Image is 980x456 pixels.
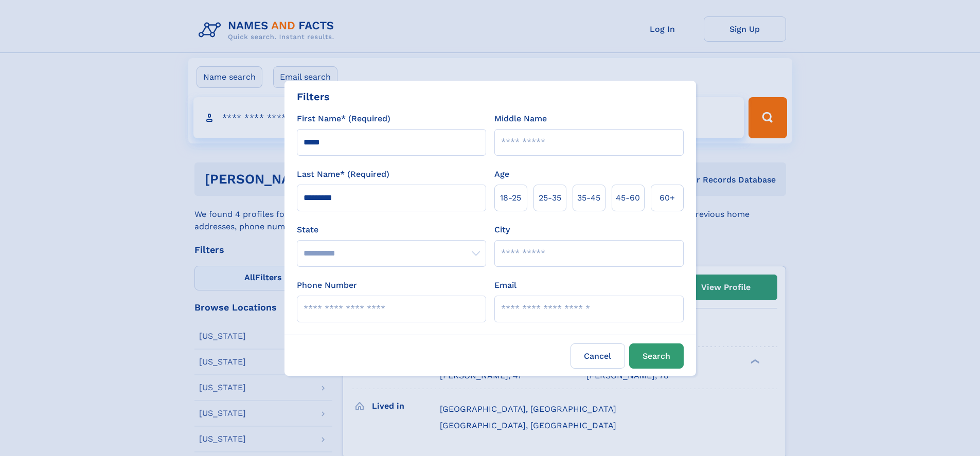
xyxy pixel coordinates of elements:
[494,113,547,125] label: Middle Name
[494,279,516,291] label: Email
[297,113,390,125] label: First Name* (Required)
[577,192,600,204] span: 35‑45
[494,168,509,180] label: Age
[539,192,561,204] span: 25‑35
[500,192,521,204] span: 18‑25
[660,192,675,204] span: 60+
[629,343,684,369] button: Search
[297,89,330,104] div: Filters
[297,224,486,236] label: State
[297,279,357,291] label: Phone Number
[297,168,389,180] label: Last Name* (Required)
[494,224,510,236] label: City
[571,343,625,369] label: Cancel
[616,192,640,204] span: 45‑60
